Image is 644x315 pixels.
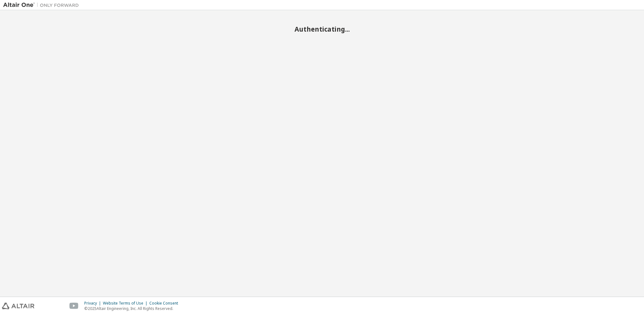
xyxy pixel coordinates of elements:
div: Website Terms of Use [103,301,149,306]
div: Privacy [84,301,103,306]
img: Altair One [3,2,82,8]
img: altair_logo.svg [2,303,34,309]
img: youtube.svg [69,303,79,309]
h2: Authenticating... [3,25,641,33]
div: Cookie Consent [149,301,182,306]
p: © 2025 Altair Engineering, Inc. All Rights Reserved. [84,306,182,311]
